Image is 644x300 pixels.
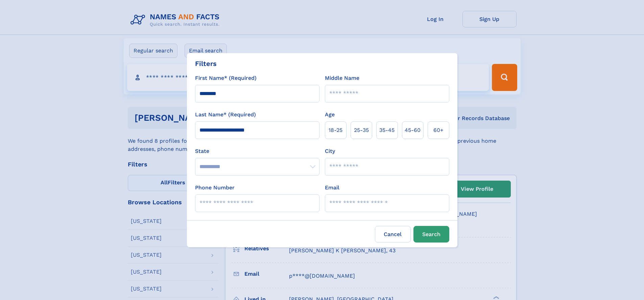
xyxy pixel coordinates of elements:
label: Middle Name [325,74,359,82]
label: Cancel [375,226,411,243]
label: Phone Number [195,184,235,192]
label: Email [325,184,339,192]
label: First Name* (Required) [195,74,257,82]
label: City [325,147,335,155]
label: Last Name* (Required) [195,111,256,119]
label: State [195,147,319,155]
label: Age [325,111,335,119]
span: 60+ [433,126,444,134]
span: 35‑45 [379,126,395,134]
span: 25‑35 [354,126,369,134]
span: 45‑60 [405,126,421,134]
span: 18‑25 [329,126,342,134]
button: Search [413,226,449,243]
div: Filters [195,59,217,69]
